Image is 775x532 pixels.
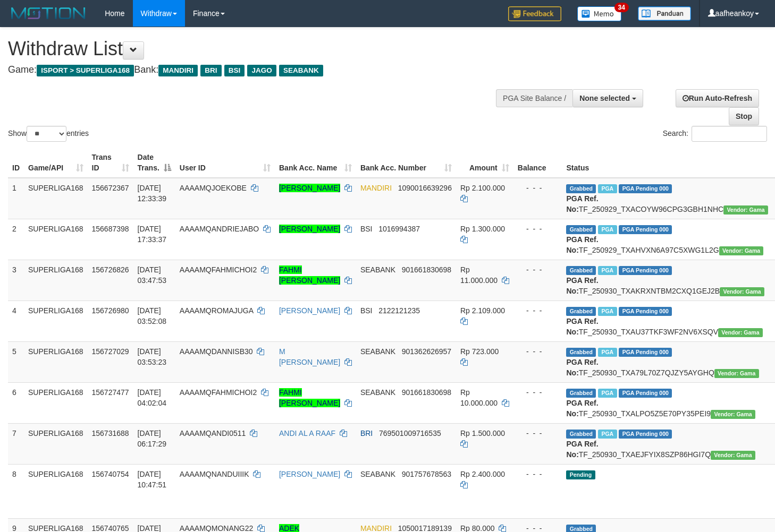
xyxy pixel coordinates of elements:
a: ANDI AL A RAAF [279,429,335,437]
span: 156672367 [92,184,129,192]
span: [DATE] 06:17:29 [138,429,167,448]
img: panduan.png [638,6,691,21]
td: 6 [8,382,24,423]
span: AAAAMQNANDUIIIK [180,470,249,478]
span: Marked by aafromsomean [598,430,617,439]
span: Copy 901757678563 to clipboard [402,470,451,478]
td: SUPERLIGA168 [24,178,88,219]
span: MANDIRI [158,65,198,76]
span: Vendor URL: https://trx31.1velocity.biz [714,369,759,378]
span: 156726826 [92,265,129,274]
td: 4 [8,301,24,341]
td: TF_250930_TXA79L70Z7QJZY5AYGHQ [562,341,772,382]
span: BRI [360,429,373,437]
span: Vendor URL: https://trx31.1velocity.biz [720,287,764,296]
div: PGA Site Balance / [496,89,572,107]
b: PGA Ref. No: [566,358,598,377]
span: PGA Pending [619,225,672,234]
a: [PERSON_NAME] [279,225,340,233]
label: Show entries [8,126,89,142]
img: Button%20Memo.svg [577,6,622,21]
span: PGA Pending [619,266,672,275]
span: Marked by aafsoycanthlai [598,225,617,234]
td: TF_250930_TXAU37TKF3WF2NV6XSQV [562,301,772,341]
span: [DATE] 03:52:08 [138,306,167,325]
span: Rp 10.000.000 [460,388,498,407]
td: 7 [8,423,24,464]
b: PGA Ref. No: [566,399,598,418]
span: Rp 11.000.000 [460,265,498,285]
span: PGA Pending [619,389,672,398]
a: [PERSON_NAME] [279,184,340,192]
th: User ID: activate to sort column ascending [175,148,275,178]
td: SUPERLIGA168 [24,464,88,518]
span: 156687398 [92,225,129,233]
td: SUPERLIGA168 [24,301,88,341]
h4: Game: Bank: [8,65,506,75]
span: [DATE] 04:02:04 [138,388,167,407]
td: TF_250930_TXAKRXNTBM2CXQ1GEJ2B [562,260,772,301]
div: - - - [518,346,558,357]
b: PGA Ref. No: [566,317,598,336]
th: Bank Acc. Number: activate to sort column ascending [356,148,456,178]
div: - - - [518,183,558,193]
span: Marked by aafandaneth [598,389,617,398]
img: Feedback.jpg [508,6,561,21]
b: PGA Ref. No: [566,235,598,254]
a: FAHMI [PERSON_NAME] [279,265,340,285]
td: SUPERLIGA168 [24,382,88,423]
span: Grabbed [566,225,596,234]
td: SUPERLIGA168 [24,341,88,382]
div: - - - [518,264,558,275]
span: 156726980 [92,306,129,315]
span: AAAAMQFAHMICHOI2 [180,265,257,274]
span: PGA Pending [619,307,672,316]
span: 156727029 [92,347,129,356]
span: JAGO [247,65,276,76]
td: SUPERLIGA168 [24,423,88,464]
span: [DATE] 03:53:23 [138,347,167,366]
td: 3 [8,260,24,301]
b: PGA Ref. No: [566,194,598,213]
a: [PERSON_NAME] [279,306,340,315]
span: Vendor URL: https://trx31.1velocity.biz [711,451,755,460]
td: 8 [8,464,24,518]
span: Grabbed [566,348,596,357]
span: Rp 2.400.000 [460,470,505,478]
th: Status [562,148,772,178]
td: 5 [8,341,24,382]
span: Copy 1090016639296 to clipboard [398,184,452,192]
span: Marked by aafromsomean [598,307,617,316]
span: AAAAMQROMAJUGA [180,306,253,315]
span: AAAAMQJOEKOBE [180,184,247,192]
h1: Withdraw List [8,38,506,59]
span: Copy 901661830698 to clipboard [402,265,451,274]
td: TF_250930_TXAEJFYIX8SZP86HGI7Q [562,423,772,464]
span: BSI [360,225,373,233]
button: None selected [572,89,643,107]
span: 156740754 [92,470,129,478]
span: Vendor URL: https://trx31.1velocity.biz [719,246,764,255]
label: Search: [663,126,767,142]
td: SUPERLIGA168 [24,219,88,260]
span: SEABANK [360,388,395,397]
span: [DATE] 12:33:39 [138,184,167,203]
b: PGA Ref. No: [566,276,598,295]
div: - - - [518,224,558,234]
span: SEABANK [360,470,395,478]
span: [DATE] 17:33:37 [138,225,167,244]
span: Marked by aafandaneth [598,266,617,275]
span: Copy 1016994387 to clipboard [378,225,420,233]
td: 1 [8,178,24,219]
div: - - - [518,469,558,479]
span: Vendor URL: https://trx31.1velocity.biz [723,205,768,214]
span: AAAAMQDANNISB30 [180,347,253,356]
span: Rp 2.109.000 [460,306,505,315]
img: MOTION_logo.png [8,5,89,21]
span: None selected [579,94,630,102]
span: AAAAMQANDRIEJABO [180,225,259,233]
span: Grabbed [566,307,596,316]
span: Rp 2.100.000 [460,184,505,192]
span: SEABANK [279,65,323,76]
a: [PERSON_NAME] [279,470,340,478]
